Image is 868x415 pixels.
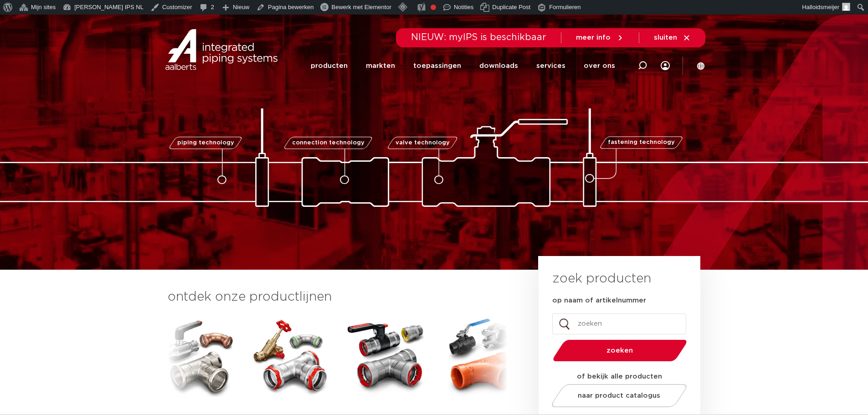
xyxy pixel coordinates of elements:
input: zoeken [552,313,686,334]
span: zoeken [576,347,663,354]
a: services [536,48,565,83]
nav: Menu [661,47,670,84]
a: sluiten [654,34,691,42]
span: connection technology [292,140,364,146]
a: markten [366,48,395,83]
span: sluiten [654,34,677,41]
strong: of bekijk alle producten [577,373,662,380]
nav: Menu [311,48,615,83]
span: piping technology [177,140,234,146]
span: NIEUW: myIPS is beschikbaar [411,33,546,42]
span: idsmeijer [816,4,839,10]
a: over ons [584,48,615,83]
h3: ontdek onze productlijnen [168,288,508,306]
a: naar product catalogus [549,384,689,407]
a: producten [311,48,348,83]
button: zoeken [549,339,690,362]
span: fastening technology [608,140,675,146]
span: valve technology [395,140,450,146]
span: naar product catalogus [578,392,660,399]
a: meer info [576,34,624,42]
div: Focus keyphrase niet ingevuld [431,5,436,10]
span: meer info [576,34,611,41]
span: Bewerk met Elementor [331,4,391,10]
label: op naam of artikelnummer [552,296,646,305]
h3: zoek producten [552,270,651,288]
a: toepassingen [413,48,461,83]
: my IPS [661,47,670,84]
a: downloads [479,48,518,83]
